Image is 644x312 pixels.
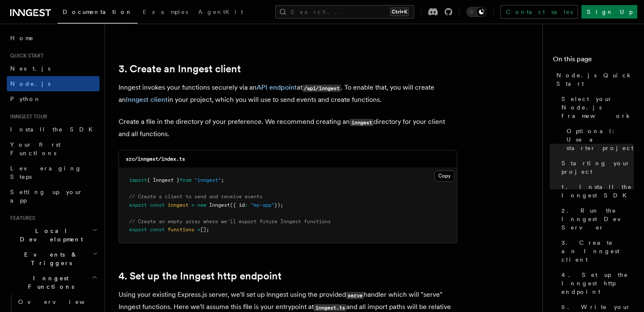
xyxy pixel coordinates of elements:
span: }); [274,202,283,208]
span: Examples [143,8,188,15]
span: []; [200,227,209,233]
p: Create a file in the directory of your preference. We recommend creating an directory for your cl... [119,116,457,140]
span: Select your Node.js framework [561,95,634,120]
span: Node.js [10,80,50,87]
span: ; [221,177,224,183]
span: Home [10,34,34,42]
span: Python [10,96,41,102]
span: AgentKit [198,8,243,15]
span: from [180,177,191,183]
a: Sign Up [581,5,637,19]
a: Next.js [7,61,100,76]
span: Features [7,215,35,222]
a: Your first Functions [7,137,100,161]
span: Starting your project [561,159,634,176]
a: Overview [15,294,100,309]
span: Install the SDK [10,126,98,133]
span: functions [168,227,194,233]
span: export [129,202,147,208]
span: export [129,227,147,233]
code: serve [346,292,364,299]
a: Node.js Quick Start [553,68,634,91]
span: : [245,202,248,208]
a: Setting up your app [7,184,100,208]
span: inngest [168,202,188,208]
span: import [129,177,147,183]
button: Search...Ctrl+K [275,5,414,19]
a: 4. Set up the Inngest http endpoint [119,270,282,282]
button: Inngest Functions [7,271,100,294]
span: Documentation [63,8,133,15]
a: Documentation [58,3,138,24]
span: 2. Run the Inngest Dev Server [561,206,634,232]
code: inngest [350,119,373,126]
a: 3. Create an Inngest client [558,235,634,267]
span: 4. Set up the Inngest http endpoint [561,271,634,296]
a: Python [7,91,100,107]
a: Inngest client [126,96,168,104]
span: // Create an empty array where we'll export future Inngest functions [129,219,331,224]
button: Copy [434,170,454,181]
a: API endpoint [257,83,297,91]
span: "my-app" [251,202,274,208]
span: const [150,227,165,233]
a: Leveraging Steps [7,161,100,184]
span: Setting up your app [10,189,83,204]
h4: On this page [553,54,634,68]
a: Contact sales [500,5,578,19]
p: Inngest invokes your functions securely via an at . To enable that, you will create an in your pr... [119,82,457,106]
span: Node.js Quick Start [556,71,634,88]
span: new [197,202,206,208]
span: = [191,202,194,208]
span: Local Development [7,227,92,244]
a: Starting your project [558,156,634,179]
code: /api/inngest [302,85,341,92]
a: 4. Set up the Inngest http endpoint [558,267,634,299]
span: Inngest Functions [7,274,91,291]
kbd: Ctrl+K [390,8,409,16]
span: Next.js [10,65,50,72]
a: Optional: Use a starter project [563,123,634,156]
a: Node.js [7,76,100,91]
a: AgentKit [193,3,248,23]
span: Inngest [209,202,230,208]
span: const [150,202,165,208]
span: { Inngest } [147,177,180,183]
code: src/inngest/index.ts [126,156,185,162]
button: Local Development [7,223,100,247]
span: Your first Functions [10,141,61,156]
button: Toggle dark mode [466,7,486,17]
span: "inngest" [194,177,221,183]
span: ({ id [230,202,245,208]
span: 1. Install the Inngest SDK [561,183,634,200]
a: 2. Run the Inngest Dev Server [558,203,634,235]
a: Home [7,30,100,46]
span: Leveraging Steps [10,165,82,180]
span: = [197,227,200,233]
span: Events & Triggers [7,250,92,267]
a: Install the SDK [7,122,100,137]
code: inngest.ts [314,304,346,311]
a: Select your Node.js framework [558,91,634,123]
a: Examples [138,3,193,23]
span: Optional: Use a starter project [567,127,634,152]
button: Events & Triggers [7,247,100,271]
a: 3. Create an Inngest client [119,63,241,75]
span: // Create a client to send and receive events [129,194,263,200]
span: Inngest tour [7,113,47,120]
a: 1. Install the Inngest SDK [558,179,634,203]
span: Quick start [7,52,44,59]
span: 3. Create an Inngest client [561,238,634,264]
span: Overview [18,298,105,305]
